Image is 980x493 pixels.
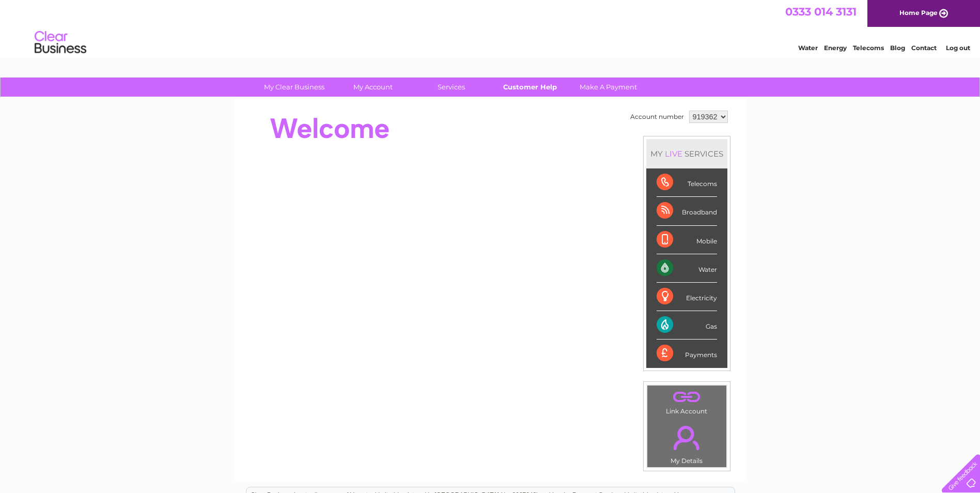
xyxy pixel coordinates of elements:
div: Broadband [657,197,717,225]
div: Clear Business is a trading name of Verastar Limited (registered in [GEOGRAPHIC_DATA] No. 3667643... [246,6,735,50]
a: Make A Payment [566,78,651,97]
td: Account number [628,108,687,126]
div: Electricity [657,283,717,311]
a: Log out [946,44,970,52]
a: My Clear Business [252,78,337,97]
a: Water [798,44,818,52]
a: Customer Help [487,78,572,97]
a: Energy [824,44,847,52]
a: Services [409,78,494,97]
td: My Details [647,417,727,468]
td: Link Account [647,385,727,418]
div: Telecoms [657,168,717,197]
a: My Account [330,78,415,97]
div: MY SERVICES [646,139,727,168]
div: Water [657,254,717,283]
div: LIVE [663,149,685,159]
div: Payments [657,340,717,367]
div: Mobile [657,226,717,254]
a: . [650,420,724,456]
a: Contact [911,44,937,52]
a: 0333 014 3131 [785,5,857,18]
img: logo.png [34,27,87,58]
div: Gas [657,311,717,340]
a: Blog [890,44,905,52]
a: Telecoms [853,44,884,52]
a: . [650,388,724,406]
